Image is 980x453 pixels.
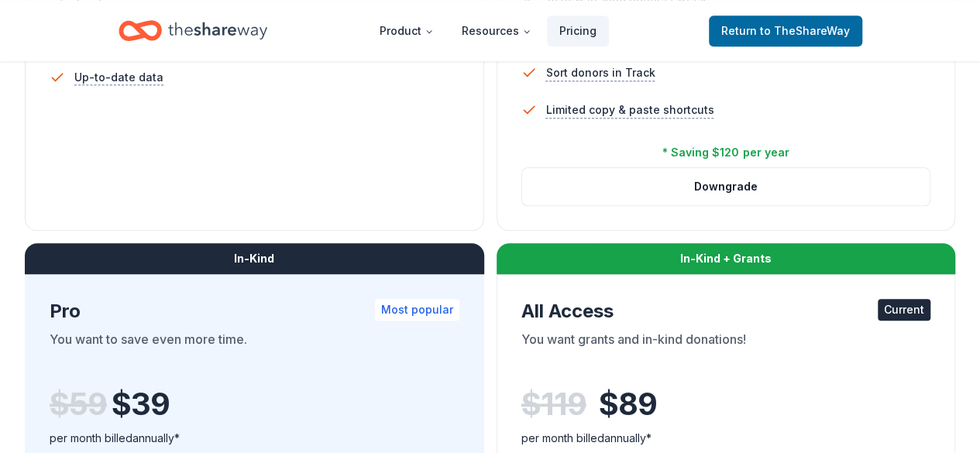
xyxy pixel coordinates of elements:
div: * Saving $120 per year [662,143,789,162]
div: Pro [50,299,459,324]
a: Pricing [547,15,609,46]
div: In-Kind + Grants [497,243,956,274]
span: Sort donors in Track [546,63,655,82]
div: All Access [521,299,931,324]
span: Return [721,22,850,40]
button: Product [367,15,446,46]
a: Returnto TheShareWay [709,15,862,46]
nav: Main [367,12,609,49]
div: You want to save even more time. [50,330,459,373]
span: Limited copy & paste shortcuts [546,101,714,119]
button: Downgrade [522,168,930,205]
div: You want grants and in-kind donations! [521,330,931,373]
div: Current [878,299,930,321]
span: $ 89 [599,383,657,426]
span: $ 39 [112,383,170,426]
span: to TheShareWay [760,24,850,37]
span: Up-to-date data [74,68,163,87]
div: per month billed annually* [521,429,931,448]
a: Home [119,12,267,49]
button: Resources [449,15,544,46]
div: per month billed annually* [50,429,459,448]
div: Most popular [375,299,459,321]
div: In-Kind [25,243,484,274]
